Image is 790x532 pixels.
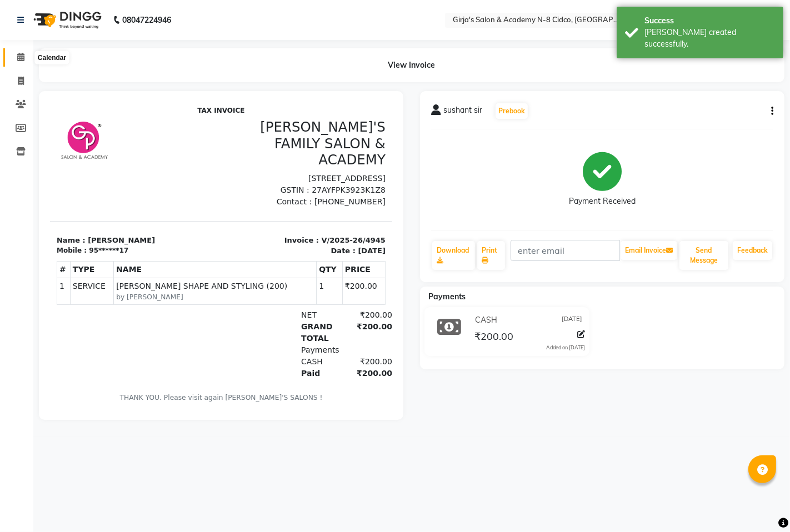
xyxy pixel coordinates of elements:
td: 1 [7,175,21,202]
div: View Invoice [39,48,784,82]
div: Payment Received [569,196,636,208]
th: PRICE [292,159,335,175]
p: Date : [DATE] [178,143,336,154]
b: 08047224946 [122,4,171,36]
th: QTY [267,159,293,175]
div: GRAND TOTAL [244,219,293,242]
div: Payments [244,242,293,254]
td: ₹200.00 [292,175,335,202]
div: Added on [DATE] [546,344,585,352]
div: Mobile : [7,143,37,153]
span: [PERSON_NAME] SHAPE AND STYLING (200) [66,178,264,190]
a: Download [432,241,475,270]
p: THANK YOU. Please visit again [PERSON_NAME]'S SALONS ! [7,290,336,300]
h2: TAX INVOICE [7,4,336,12]
span: sushant sir [443,104,482,120]
a: Print [477,241,505,270]
p: Invoice : V/2025-26/4945 [178,133,336,144]
div: Success [644,15,775,27]
button: Email Invoice [621,241,677,260]
div: ₹200.00 [293,265,342,277]
td: SERVICE [20,175,63,202]
button: Prebook [496,103,528,119]
h3: [PERSON_NAME]'S FAMILY SALON & ACADEMY [178,17,336,66]
button: Send Message [679,241,728,270]
span: [DATE] [562,314,582,326]
div: ₹200.00 [293,207,342,219]
input: enter email [511,240,620,261]
div: ₹200.00 [293,254,342,265]
img: logo [28,4,104,36]
div: Calendar [35,51,69,64]
p: Name : [PERSON_NAME] [7,133,164,144]
td: 1 [267,175,293,202]
th: TYPE [20,159,63,175]
div: ₹200.00 [293,219,342,242]
p: Contact : [PHONE_NUMBER] [178,94,336,106]
span: CASH [251,255,273,264]
small: by [PERSON_NAME] [66,190,264,200]
a: Feedback [733,241,772,260]
span: CASH [475,314,497,326]
th: NAME [64,159,267,175]
span: Payments [428,292,466,302]
div: Paid [244,265,293,277]
p: GSTIN : 27AYFPK3923K1Z8 [178,82,336,94]
p: [STREET_ADDRESS] [178,71,336,82]
div: Bill created successfully. [644,27,775,50]
span: ₹200.00 [474,330,513,345]
th: # [7,159,21,175]
div: NET [244,207,293,219]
